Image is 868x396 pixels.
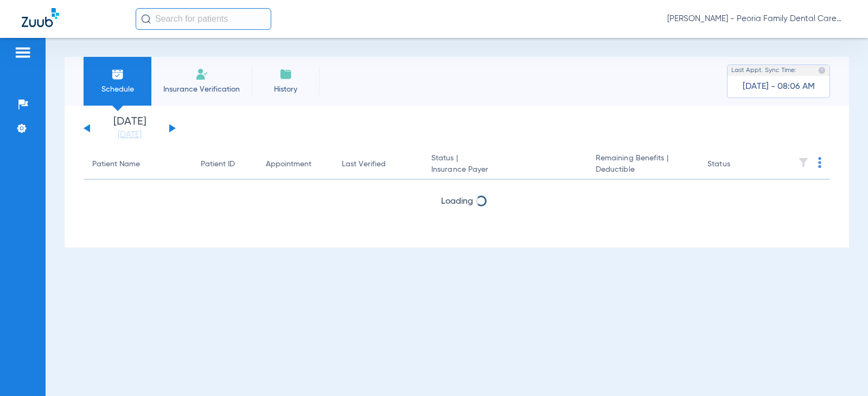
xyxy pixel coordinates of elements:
img: Zuub Logo [22,8,59,27]
span: Schedule [92,84,143,95]
div: Patient ID [201,159,235,170]
div: Appointment [266,159,324,170]
th: Remaining Benefits | [587,150,699,180]
img: Schedule [111,68,124,81]
span: [PERSON_NAME] - Peoria Family Dental Care [667,14,846,24]
span: Insurance Verification [159,84,244,95]
input: Search for patients [136,8,271,30]
span: [DATE] - 08:06 AM [743,81,815,92]
div: Last Verified [342,159,414,170]
img: filter.svg [798,157,809,168]
img: Search Icon [141,14,151,24]
img: History [279,68,292,81]
img: last sync help info [818,67,826,74]
img: group-dot-blue.svg [818,157,821,168]
span: Last Appt. Sync Time: [731,65,796,76]
img: Manual Insurance Verification [195,68,208,81]
div: Patient Name [92,159,183,170]
img: hamburger-icon [14,46,31,59]
th: Status [699,150,772,180]
span: History [260,84,311,95]
span: Insurance Payer [431,164,578,176]
span: Deductible [596,164,690,176]
div: Last Verified [342,159,386,170]
li: [DATE] [97,116,162,140]
span: Loading [441,197,473,206]
div: Patient Name [92,159,140,170]
a: [DATE] [97,129,162,140]
th: Status | [423,150,587,180]
div: Patient ID [201,159,248,170]
div: Appointment [266,159,311,170]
